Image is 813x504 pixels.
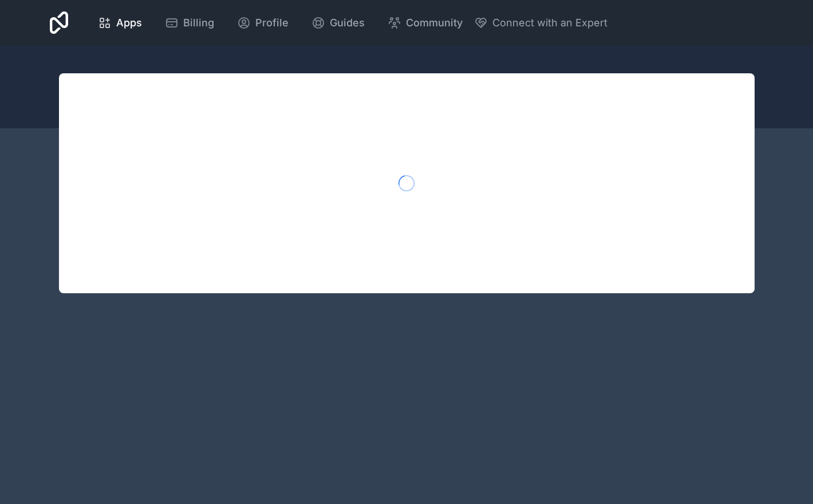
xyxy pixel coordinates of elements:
button: Connect with an Expert [474,15,607,31]
a: Apps [89,10,151,36]
a: Guides [302,10,374,36]
span: Connect with an Expert [492,15,607,31]
span: Community [406,15,463,31]
span: Billing [183,15,214,31]
span: Apps [116,15,142,31]
a: Profile [228,10,298,36]
a: Community [378,10,472,36]
span: Profile [255,15,289,31]
a: Billing [156,10,223,36]
span: Guides [330,15,365,31]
